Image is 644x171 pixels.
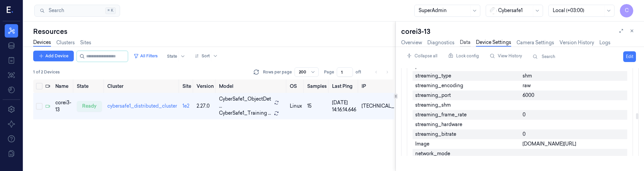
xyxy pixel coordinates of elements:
[487,51,525,61] button: View History
[33,39,51,47] a: Devices
[329,79,359,93] th: Last Ping
[77,101,102,112] div: ready
[523,111,526,118] span: 0
[362,103,401,110] div: [TECHNICAL_ID]
[74,79,105,93] th: State
[404,51,440,61] button: Collapse all
[197,103,214,110] div: 2.27.0
[415,111,467,118] span: streaming_frame_rate
[372,67,392,77] nav: pagination
[427,39,454,46] a: Diagnostics
[80,39,91,46] a: Sites
[445,50,482,62] div: Lock config
[401,27,639,36] div: corei3-13
[33,69,60,75] span: 1 of 2 Devices
[460,39,471,47] a: Data
[415,150,450,157] span: network_mode
[324,69,334,75] span: Page
[305,79,329,93] th: Samples
[46,7,64,14] span: Search
[445,51,482,61] button: Lock config
[523,131,526,138] span: 0
[523,72,532,79] span: shm
[219,96,271,110] span: CyberSafe1_ObjectDet ...
[415,72,451,79] span: streaming_type
[523,92,534,99] span: 6000
[107,103,177,109] a: cybersafe1_distributed_cluster
[332,99,356,113] div: [DATE] 14:16:14.646
[216,79,287,93] th: Model
[517,39,554,46] a: Camera Settings
[415,82,463,89] span: streaming_encoding
[415,140,429,148] span: Image
[34,5,120,17] button: Search⌘K
[620,4,633,17] button: C
[105,79,180,93] th: Cluster
[36,103,43,110] button: Select row
[559,39,594,46] a: Version History
[523,82,531,89] span: raw
[356,69,366,75] span: of 1
[290,103,302,110] p: linux
[33,51,74,61] button: Add Device
[36,83,43,90] button: Select all
[415,131,456,138] span: streaming_bitrate
[219,110,271,117] span: CyberSafe1_Training ...
[182,103,190,109] a: 1e2
[287,79,305,93] th: OS
[415,121,462,128] span: streaming_hardware
[263,69,292,75] p: Rows per page
[307,103,327,110] div: 15
[401,39,422,46] a: Overview
[623,51,636,62] button: Edit
[476,39,511,47] a: Device Settings
[415,102,451,109] span: streaming_shm
[415,92,451,99] span: streaming_port
[131,51,160,61] button: All Filters
[56,39,75,46] a: Clusters
[194,79,216,93] th: Version
[523,140,576,148] span: [DOMAIN_NAME][URL]
[53,79,74,93] th: Name
[599,39,610,46] a: Logs
[359,79,404,93] th: IP
[33,27,394,36] div: Resources
[404,50,440,62] div: Collapse all
[55,99,71,113] div: corei3-13
[180,79,194,93] th: Site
